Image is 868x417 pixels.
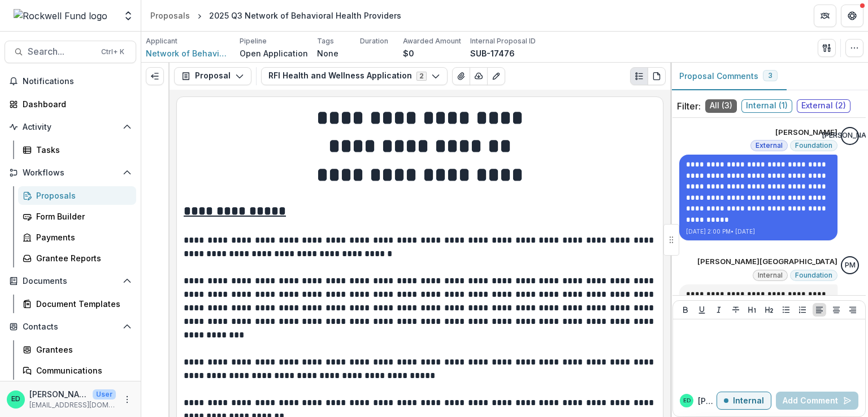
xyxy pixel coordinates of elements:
button: Notifications [5,72,136,90]
button: Get Help [841,5,863,27]
p: Duration [360,36,388,46]
button: Strike [729,303,743,317]
button: Open Workflows [5,164,136,182]
span: Foundation [795,142,832,150]
p: Awarded Amount [403,36,461,46]
p: Tags [317,36,334,46]
p: [DATE] 2:00 PM • [DATE] [686,227,831,236]
button: Internal [717,392,771,410]
p: Open Application [240,47,308,59]
button: Italicize [712,303,726,317]
div: Document Templates [36,298,127,310]
button: Ordered List [796,303,809,317]
div: Proposals [150,10,190,21]
button: Bullet List [779,303,793,317]
button: Open Activity [5,118,136,136]
p: $0 [403,47,414,59]
p: Internal [733,396,764,406]
div: Patrick Moreno-Covington [845,262,856,269]
div: Estevan D. Delgado [683,398,691,403]
div: Grantee Reports [36,252,127,264]
button: Add Comment [776,392,858,410]
div: Proposals [36,190,127,201]
button: RFI Health and Wellness Application2 [261,67,448,85]
p: Pipeline [240,36,267,46]
span: Notifications [23,77,132,86]
p: Filter: [677,99,701,113]
button: Align Left [813,303,826,317]
div: Grantees [36,344,127,355]
p: [PERSON_NAME] [775,127,837,138]
span: Contacts [23,322,118,332]
p: [PERSON_NAME][GEOGRAPHIC_DATA] [697,256,837,267]
span: Search... [28,46,94,57]
p: User [93,389,116,400]
span: Internal ( 1 ) [741,99,792,113]
button: Heading 1 [745,303,759,317]
div: Dashboard [23,98,127,110]
a: Document Templates [18,295,136,313]
p: [PERSON_NAME] D [698,395,717,407]
span: 3 [768,72,772,80]
span: Internal [758,271,783,279]
a: Network of Behavioral Health Providers [146,47,231,59]
a: Proposals [146,7,194,24]
button: PDF view [648,67,666,85]
a: Dashboard [5,95,136,113]
button: Proposal [174,67,251,85]
span: External [756,142,783,150]
button: Align Center [830,303,843,317]
p: SUB-17476 [470,47,515,59]
button: Edit as form [487,67,505,85]
div: Form Builder [36,210,127,222]
span: Foundation [795,271,832,279]
a: Payments [18,228,136,247]
button: Proposal Comments [670,63,787,90]
button: Open Documents [5,272,136,290]
a: Form Builder [18,207,136,226]
span: Documents [23,276,118,286]
button: Partners [814,5,836,27]
button: Expand left [146,67,164,85]
a: Grantee Reports [18,249,136,267]
p: None [317,47,338,59]
a: Tasks [18,141,136,159]
button: More [120,393,134,406]
div: Tasks [36,144,127,156]
a: Proposals [18,186,136,205]
p: [EMAIL_ADDRESS][DOMAIN_NAME] [29,400,116,410]
div: Estevan D. Delgado [11,396,20,403]
a: Grantees [18,340,136,359]
p: Internal Proposal ID [470,36,536,46]
span: Activity [23,122,118,132]
button: Underline [695,303,709,317]
span: All ( 3 ) [705,99,737,113]
button: Bold [679,303,692,317]
button: Plaintext view [630,67,648,85]
span: Workflows [23,168,118,178]
button: Open Contacts [5,318,136,336]
p: Applicant [146,36,177,46]
a: Communications [18,361,136,380]
button: Align Right [846,303,860,317]
p: [PERSON_NAME] [29,388,88,400]
div: Communications [36,365,127,376]
span: External ( 2 ) [797,99,850,113]
img: Rockwell Fund logo [14,9,107,23]
div: Payments [36,231,127,243]
button: Heading 2 [762,303,776,317]
button: Search... [5,41,136,63]
div: 2025 Q3 Network of Behavioral Health Providers [209,10,401,21]
button: View Attached Files [452,67,470,85]
nav: breadcrumb [146,7,406,24]
button: Open entity switcher [120,5,136,27]
div: Ctrl + K [99,46,127,58]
